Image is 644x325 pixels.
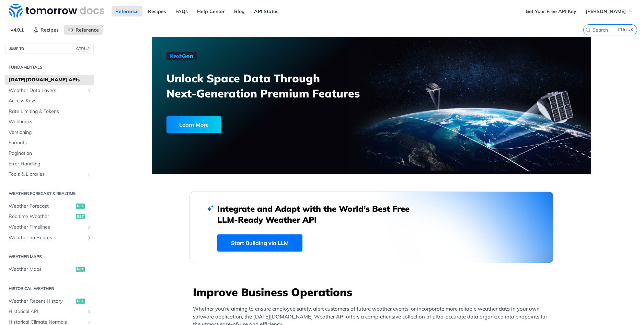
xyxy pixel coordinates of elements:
[582,6,637,16] button: [PERSON_NAME]
[586,8,626,14] span: [PERSON_NAME]
[29,25,62,35] a: Recipes
[144,6,170,16] a: Recipes
[5,264,94,275] a: Weather Mapsget
[9,203,74,210] span: Weather Forecast
[5,85,94,96] a: Weather Data LayersShow subpages for Weather Data Layers
[9,150,92,157] span: Pagination
[9,4,104,18] img: Tomorrow.io Weather API Docs
[5,117,94,127] a: Webhooks
[9,87,85,94] span: Weather Data Layers
[9,161,92,167] span: Error Handling
[217,234,302,252] a: Start Building via LLM
[87,172,92,177] button: Show subpages for Tools & Libraries
[9,97,92,104] span: Access Keys
[193,285,553,300] h3: Improve Business Operations
[5,148,94,159] a: Pagination
[87,309,92,314] button: Show subpages for Historical API
[9,308,85,315] span: Historical API
[5,96,94,106] a: Access Keys
[87,235,92,241] button: Show subpages for Weather on Routes
[76,267,85,272] span: get
[41,27,59,33] span: Recipes
[9,266,74,273] span: Weather Maps
[5,64,94,70] h2: Fundamentals
[5,159,94,169] a: Error Handling
[87,320,92,325] button: Show subpages for Historical Climate Normals
[166,52,197,60] img: NextGen
[230,6,249,16] a: Blog
[87,224,92,230] button: Show subpages for Weather Timelines
[9,77,92,83] span: [DATE][DOMAIN_NAME] APIs
[5,127,94,138] a: Versioning
[9,129,92,136] span: Versioning
[9,139,92,146] span: Formats
[193,6,229,16] a: Help Center
[5,296,94,306] a: Weather Recent Historyget
[112,6,142,16] a: Reference
[5,233,94,243] a: Weather on RoutesShow subpages for Weather on Routes
[5,106,94,117] a: Rate Limiting & Tokens
[64,25,103,35] a: Reference
[5,222,94,232] a: Weather TimelinesShow subpages for Weather Timelines
[522,6,580,16] a: Get Your Free API Key
[76,299,85,304] span: get
[9,118,92,125] span: Webhooks
[5,75,94,85] a: [DATE][DOMAIN_NAME] APIs
[616,26,635,33] kbd: CTRL-K
[9,213,74,220] span: Realtime Weather
[9,108,92,115] span: Rate Limiting & Tokens
[172,6,192,16] a: FAQs
[75,46,90,51] span: CTRL-/
[166,116,221,133] div: Learn More
[76,204,85,209] span: get
[9,171,85,178] span: Tools & Libraries
[76,27,99,33] span: Reference
[5,306,94,317] a: Historical APIShow subpages for Historical API
[585,27,591,33] svg: Search
[5,211,94,222] a: Realtime Weatherget
[5,254,94,260] h2: Weather Maps
[7,25,27,35] span: v4.0.1
[5,286,94,292] h2: Historical Weather
[87,88,92,93] button: Show subpages for Weather Data Layers
[250,6,282,16] a: API Status
[217,203,420,225] h2: Integrate and Adapt with the World’s Best Free LLM-Ready Weather API
[9,224,85,231] span: Weather Timelines
[166,116,336,133] a: Learn More
[9,234,85,241] span: Weather on Routes
[166,71,379,101] h3: Unlock Space Data Through Next-Generation Premium Features
[5,201,94,211] a: Weather Forecastget
[5,138,94,148] a: Formats
[5,44,94,54] button: JUMP TOCTRL-/
[76,214,85,219] span: get
[9,298,74,305] span: Weather Recent History
[5,190,94,197] h2: Weather Forecast & realtime
[5,169,94,179] a: Tools & LibrariesShow subpages for Tools & Libraries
